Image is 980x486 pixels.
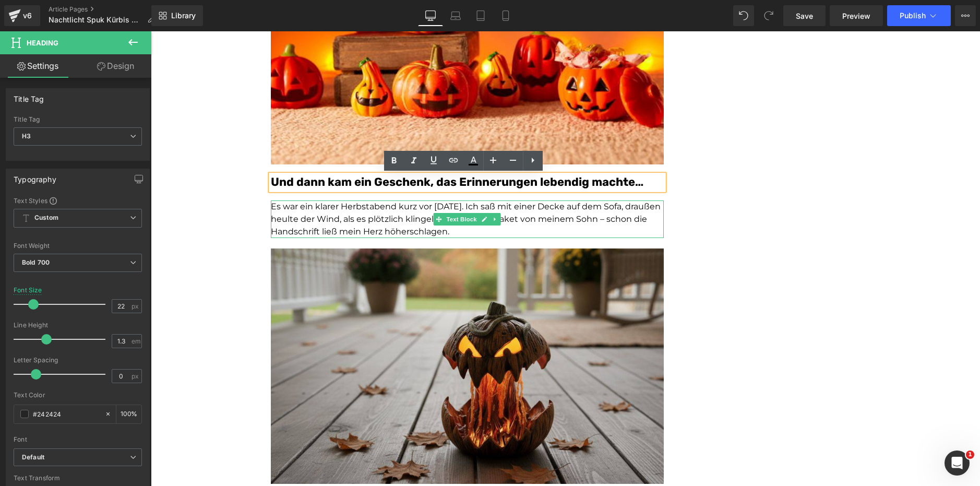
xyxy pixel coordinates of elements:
span: Text Block [294,182,328,194]
a: v6 [4,5,40,26]
div: Title Tag [14,89,44,103]
button: Publish [887,5,951,26]
div: % [116,405,141,423]
span: Nachtlicht Spuk Kürbis ADV [49,16,143,24]
div: v6 [21,9,34,22]
a: Tablet [468,5,493,26]
span: em [132,338,140,345]
button: Undo [733,5,754,26]
a: Preview [830,5,883,26]
div: Text Transform [14,475,142,482]
iframe: Intercom live chat [945,451,970,476]
div: Letter Spacing [14,357,142,364]
b: Custom [34,214,58,222]
div: Line Height [14,322,142,329]
a: New Library [151,5,203,26]
span: Heading [27,39,58,47]
a: Expand / Collapse [339,182,350,194]
a: Mobile [493,5,518,26]
span: px [132,303,140,310]
a: Desktop [418,5,443,26]
div: Typography [14,169,56,184]
span: Preview [842,10,870,21]
a: Laptop [443,5,468,26]
button: More [955,5,976,26]
font: Und dann kam ein Geschenk, das Erinnerungen lebendig machte… [120,144,493,158]
button: Redo [758,5,779,26]
span: 1 [966,451,974,459]
div: Font [14,436,142,443]
div: Text Color [14,392,142,399]
a: Article Pages [49,5,163,14]
div: Font Size [14,287,42,294]
div: Title Tag [14,116,142,123]
a: Design [78,54,153,78]
b: Bold 700 [22,258,50,266]
div: Text Styles [14,196,142,205]
span: Library [171,11,196,20]
div: Font Weight [14,242,142,250]
span: Publish [900,11,926,20]
span: px [132,373,140,380]
span: Save [796,10,813,21]
input: Color [33,408,100,420]
i: Default [22,453,44,462]
b: H3 [22,132,31,140]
